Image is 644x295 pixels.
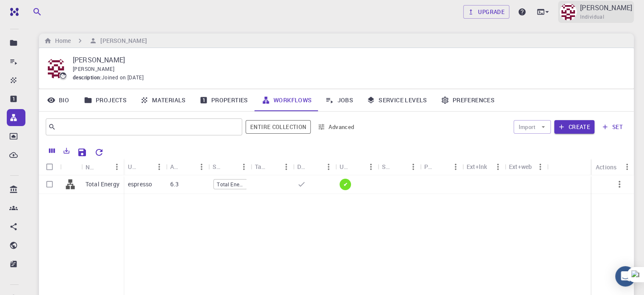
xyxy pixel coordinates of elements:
button: Sort [181,160,195,174]
p: 6.3 [170,180,179,188]
div: Subworkflows [208,158,251,175]
a: Upgrade [463,5,509,19]
span: description : [73,73,102,82]
button: Sort [266,160,279,174]
div: Used application [124,158,166,175]
a: Projects [77,89,133,111]
button: Advanced [314,120,358,134]
button: Menu [491,160,505,174]
button: Menu [152,160,166,174]
div: Tags [255,158,266,175]
button: Sort [393,160,406,174]
button: Save Explorer Settings [74,144,91,161]
div: Up-to-date [340,158,351,175]
nav: breadcrumb [42,36,149,45]
button: Reset Explorer Settings [91,144,108,161]
div: Name [86,159,97,175]
span: [PERSON_NAME] [73,65,114,72]
a: Bio [39,89,77,111]
div: Default [297,158,308,175]
button: Menu [195,160,208,174]
button: Menu [406,160,420,174]
div: Actions [591,159,634,175]
div: Shared [382,158,393,175]
span: Joined on [DATE] [102,73,144,82]
div: Up-to-date [335,158,378,175]
div: Ext+lnk [462,158,505,175]
p: Total Energy [86,180,119,188]
p: [PERSON_NAME] [73,55,620,65]
button: Columns [45,144,59,157]
div: Application Version [170,158,181,175]
button: Menu [364,160,378,174]
span: Individual [580,13,604,21]
button: Entire collection [246,120,311,134]
button: Import [514,120,550,134]
button: Menu [620,160,634,174]
a: Preferences [434,89,501,111]
div: Application Version [166,158,208,175]
button: Sort [139,160,152,174]
a: Materials [133,89,193,111]
div: Tags [251,158,293,175]
p: [PERSON_NAME] [580,3,632,13]
a: Service Levels [360,89,434,111]
span: ✔ [340,181,351,188]
h6: Home [52,36,71,45]
div: Actions [596,159,616,175]
span: Assistenza [14,6,55,14]
div: Ext+web [509,158,532,175]
div: Ext+lnk [467,158,487,175]
div: Name [81,159,124,175]
button: set [598,120,627,134]
button: Menu [449,160,462,174]
div: Subworkflows [213,158,224,175]
div: Ext+web [505,158,547,175]
button: Menu [533,160,547,174]
button: Menu [322,160,335,174]
button: Create [554,120,594,134]
span: Filter throughout whole library including sets (folders) [246,120,311,134]
img: Filiberto [560,3,577,20]
h6: [PERSON_NAME] [97,36,146,45]
div: Shared [378,158,420,175]
img: logo [7,8,19,16]
div: Public [420,158,462,175]
a: Jobs [318,89,360,111]
p: espresso [128,180,152,188]
button: Sort [351,160,364,174]
div: Public [424,158,435,175]
button: Sort [97,160,110,174]
div: Open Intercom Messenger [615,266,636,287]
a: Properties [193,89,255,111]
span: Total Energy [214,181,247,188]
div: Default [293,158,335,175]
button: Menu [110,160,124,174]
a: Workflows [255,89,319,111]
button: Menu [279,160,293,174]
button: Sort [435,160,449,174]
button: Sort [224,160,237,174]
div: Used application [128,158,139,175]
button: Sort [308,160,322,174]
button: Menu [237,160,251,174]
button: Export [59,144,74,157]
div: Icon [60,159,81,175]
